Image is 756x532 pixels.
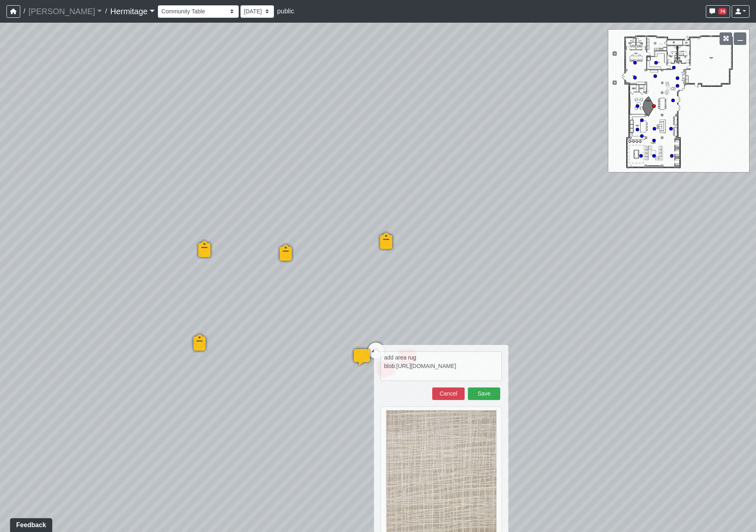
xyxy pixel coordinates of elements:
[277,8,294,15] span: public
[468,387,500,400] button: Save
[110,3,154,19] a: Hermitage
[6,516,54,532] iframe: Ybug feedback widget
[432,387,465,400] button: Cancel
[20,3,28,19] span: /
[102,3,110,19] span: /
[28,3,102,19] a: [PERSON_NAME]
[706,5,730,18] button: 74
[718,8,726,15] span: 74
